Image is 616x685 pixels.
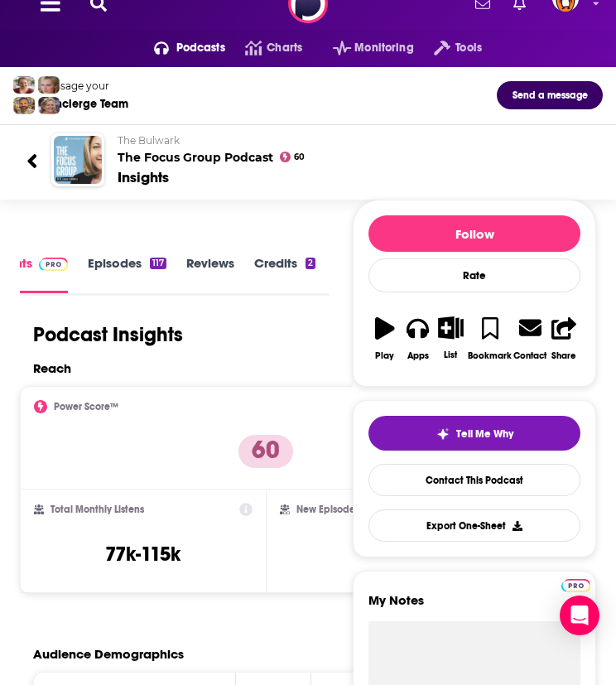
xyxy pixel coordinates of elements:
h2: Audience Demographics [33,646,184,662]
img: tell me why sparkle [436,427,450,441]
button: tell me why sparkleTell Me Why [368,416,580,451]
button: open menu [134,35,225,61]
div: Insights [118,168,169,186]
img: Podchaser Pro [39,258,68,271]
span: Podcasts [176,36,225,60]
button: Apps [402,306,435,371]
h2: The Focus Group Podcast [118,134,590,165]
a: Pro website [561,576,590,592]
button: open menu [414,35,482,61]
h2: Total Monthly Listens [51,504,144,515]
p: 60 [238,435,293,468]
button: Follow [368,215,580,252]
button: Share [547,306,580,371]
div: Rate [368,258,580,292]
img: Sydney Profile [13,76,35,94]
button: Send a message [497,81,603,109]
div: Apps [407,350,429,361]
h2: New Episode Listens [296,504,387,515]
a: Episodes117 [88,255,166,292]
button: Bookmark [467,306,513,371]
h2: Power Score™ [54,401,118,412]
div: 2 [306,258,315,269]
div: Contact [513,350,546,361]
button: open menu [313,35,414,61]
img: The Focus Group Podcast [54,136,102,184]
a: Contact This Podcast [368,464,580,496]
div: Share [551,350,576,361]
img: Barbara Profile [38,97,60,114]
img: Jon Profile [13,97,35,114]
span: Monitoring [354,36,413,60]
span: Tools [455,36,482,60]
button: Play [368,306,402,371]
div: Concierge Team [41,97,128,111]
h2: Reach [33,360,71,376]
img: Podchaser Pro [561,579,590,592]
a: Credits2 [254,255,315,292]
a: Reviews [186,255,234,292]
div: Bookmark [468,350,512,361]
a: Charts [225,35,302,61]
button: List [435,306,468,370]
a: Contact [513,306,547,371]
label: My Notes [368,592,580,621]
img: Jules Profile [38,76,60,94]
h3: 77k-115k [105,542,180,567]
span: Charts [267,36,302,60]
div: Message your [41,80,128,92]
div: List [444,350,457,360]
div: Play [375,350,394,361]
span: 60 [294,154,305,161]
span: The Bulwark [118,134,180,147]
span: Tell Me Why [456,427,513,441]
div: 117 [150,258,166,269]
h1: Podcast Insights [33,322,183,347]
button: Export One-Sheet [368,509,580,542]
div: Open Intercom Messenger [560,596,599,635]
